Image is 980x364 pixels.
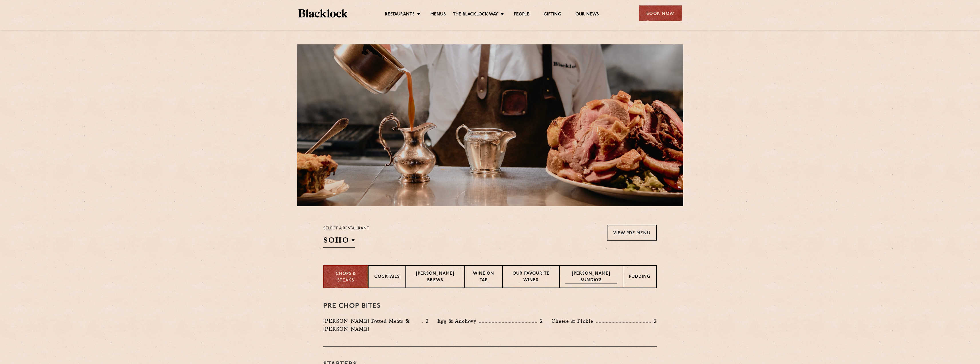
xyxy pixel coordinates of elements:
a: Menus [430,12,446,18]
a: Our News [575,12,599,18]
a: The Blacklock Way [453,12,498,18]
p: 2 [537,317,543,325]
p: Egg & Anchovy [437,317,479,325]
a: Gifting [544,12,561,18]
p: [PERSON_NAME] Brews [412,271,459,284]
p: [PERSON_NAME] Potted Meats & [PERSON_NAME] [323,317,422,333]
p: Wine on Tap [471,271,496,284]
a: View PDF Menu [607,225,657,241]
p: Our favourite wines [508,271,554,284]
a: Restaurants [385,12,415,18]
p: Pudding [629,274,650,281]
p: [PERSON_NAME] Sundays [565,271,617,284]
h2: SOHO [323,235,355,248]
p: Chops & Steaks [330,271,362,284]
p: 2 [651,317,657,325]
p: Cheese & Pickle [551,317,596,325]
p: Cocktails [374,274,400,281]
img: BL_Textured_Logo-footer-cropped.svg [298,9,348,17]
p: Select a restaurant [323,225,369,232]
a: People [514,12,529,18]
div: Book Now [639,5,682,21]
p: 2 [423,317,429,325]
h3: Pre Chop Bites [323,302,657,310]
